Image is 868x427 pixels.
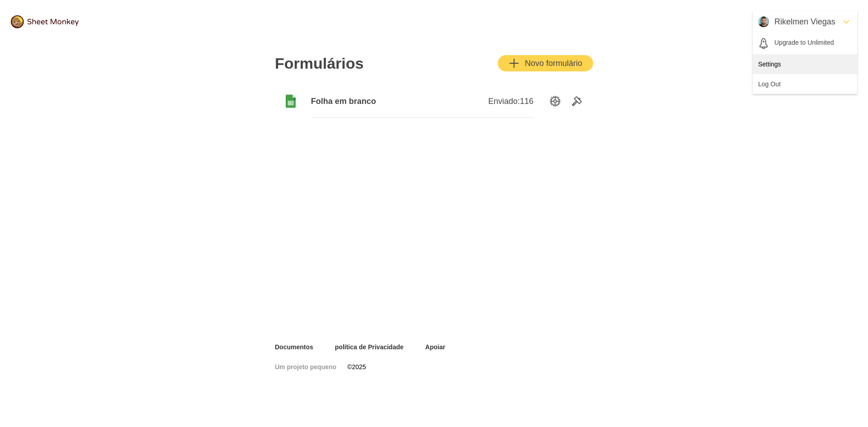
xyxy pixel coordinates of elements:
svg: Adicionar [509,58,519,69]
svg: FormDown [841,16,852,27]
font: Folha em branco [311,97,376,106]
font: Apoiar [425,343,445,351]
div: Settings [753,54,857,74]
svg: Launch [758,38,769,49]
font: Documentos [275,343,313,351]
svg: Opções de configuração [550,96,561,107]
font: © [347,363,352,371]
font: Enviado: [488,97,520,106]
svg: Ferramentas [571,96,582,107]
button: Close Menu [753,11,857,33]
font: política de Privacidade [335,343,404,351]
div: Log Out [753,74,857,94]
font: Novo formulário [525,59,582,68]
div: Rikelmen Viegas [758,16,835,27]
div: Upgrade to Unlimited [753,33,857,54]
font: Um projeto pequeno [275,363,336,371]
font: Formulários [275,55,363,72]
img: logo@2x.png [11,15,79,28]
font: 116 [520,97,533,106]
font: 2025 [352,363,366,371]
